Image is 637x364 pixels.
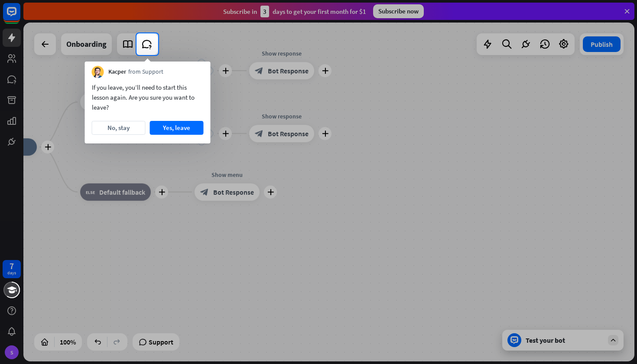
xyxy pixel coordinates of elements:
[128,68,163,76] span: from Support
[92,121,146,135] button: No, stay
[108,68,126,76] span: Kacper
[7,3,33,29] button: Open LiveChat chat widget
[150,121,204,135] button: Yes, leave
[92,82,204,112] div: If you leave, you’ll need to start this lesson again. Are you sure you want to leave?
